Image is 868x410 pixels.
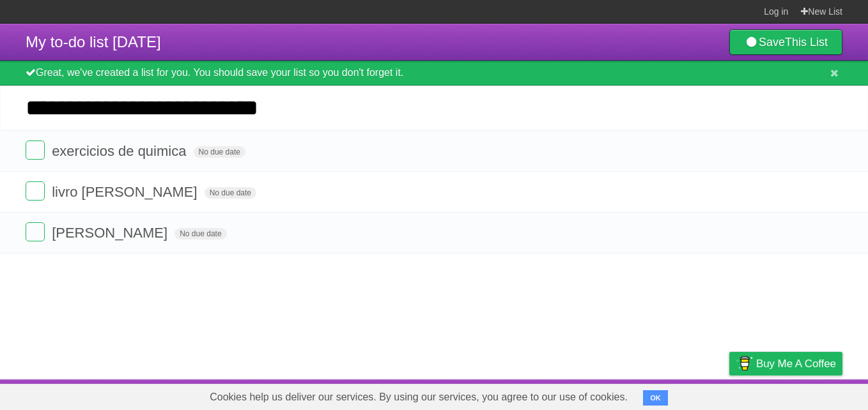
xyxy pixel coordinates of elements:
label: Done [26,140,45,160]
b: This List [785,36,828,49]
label: Done [26,222,45,241]
span: exercicios de quimica [52,143,189,159]
span: Cookies help us deliver our services. By using our services, you agree to our use of cookies. [197,384,640,410]
span: [PERSON_NAME] [52,225,171,241]
a: SaveThis List [729,29,842,55]
span: Buy me a coffee [756,353,836,375]
button: OK [643,390,668,406]
a: Buy me a coffee [729,352,842,376]
a: About [559,383,586,407]
img: Buy me a coffee [736,353,753,374]
a: Developers [601,383,653,407]
a: Terms [669,383,697,407]
a: Suggest a feature [762,383,842,407]
a: Privacy [713,383,746,407]
span: No due date [205,187,256,199]
label: Done [26,181,45,201]
span: No due date [174,228,226,239]
span: livro [PERSON_NAME] [52,184,200,200]
span: My to-do list [DATE] [26,33,161,50]
span: No due date [194,146,245,158]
